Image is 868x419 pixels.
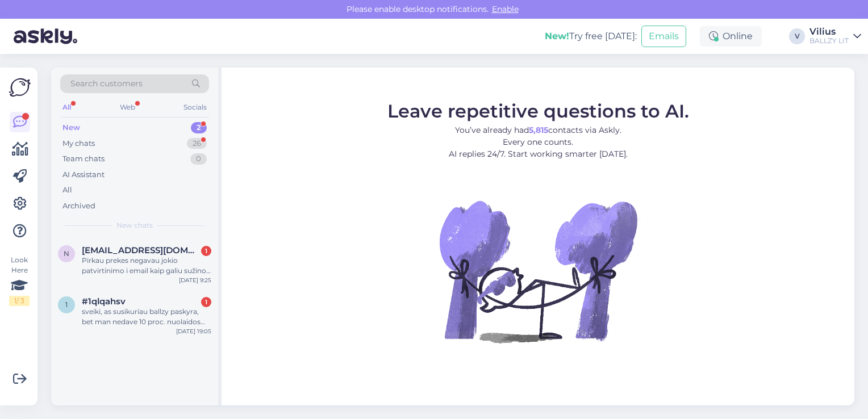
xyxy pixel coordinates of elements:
div: My chats [62,138,95,149]
div: All [60,100,73,115]
span: nigeris73@gmail.com [82,245,200,255]
div: [DATE] 9:25 [179,276,211,284]
div: AI Assistant [62,169,105,181]
b: 5,815 [529,124,548,135]
div: Vilius [809,27,849,36]
b: New! [545,31,569,41]
div: Look Here [9,255,30,306]
div: Archived [62,200,95,212]
div: Web [118,100,137,115]
div: 26 [187,138,207,149]
a: ViliusBALLZY LIT [809,27,861,45]
div: New [62,122,80,133]
div: 1 [201,297,211,307]
div: BALLZY LIT [809,36,849,45]
span: Leave repetitive questions to AI. [387,99,689,121]
div: 1 / 3 [9,296,30,306]
span: 1 [65,300,68,309]
div: 2 [191,122,207,133]
img: Askly Logo [9,77,31,98]
div: [DATE] 19:05 [176,327,211,336]
span: New chats [116,220,153,231]
div: 0 [190,153,207,165]
img: No Chat active [436,169,640,373]
div: Pirkau prekes negavau jokio patvirtinimo i email kaip galiu sužinoti info apie užsakyma turiu ban... [82,255,211,276]
div: All [62,185,72,196]
div: Team chats [62,153,105,165]
p: You’ve already had contacts via Askly. Every one counts. AI replies 24/7. Start working smarter [... [387,124,689,160]
div: 1 [201,246,211,256]
button: Emails [641,26,686,47]
span: Enable [489,4,522,14]
div: Socials [181,100,209,115]
div: V [789,28,805,44]
span: n [64,249,69,258]
div: Try free [DATE]: [545,30,637,43]
div: Online [700,26,762,47]
span: Search customers [70,78,143,90]
span: #1qlqahsv [82,296,126,307]
div: sveiki, as susikuriau ballzy paskyra, bet man nedave 10 proc. nuolaidos koda [82,307,211,327]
